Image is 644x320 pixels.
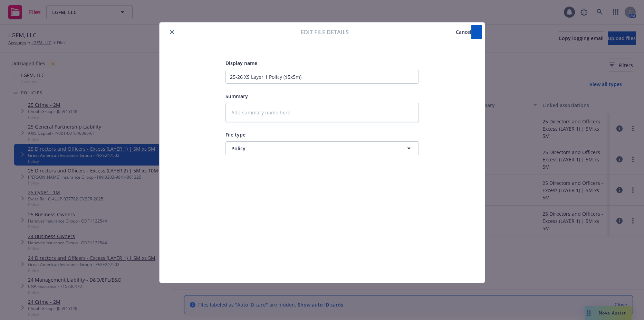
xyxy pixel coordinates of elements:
[471,25,482,39] button: Save
[225,141,419,155] button: Policy
[225,131,246,138] span: File type
[456,29,471,35] span: Cancel
[301,28,349,36] span: Edit file details
[168,28,176,36] button: close
[225,60,257,66] span: Display name
[225,70,419,84] input: Add display name here
[456,25,471,39] button: Cancel
[225,93,248,100] span: Summary
[231,145,387,152] span: Policy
